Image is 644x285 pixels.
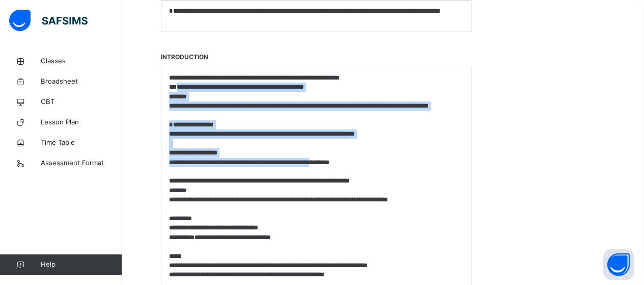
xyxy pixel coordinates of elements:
[41,138,122,148] span: Time Table
[161,47,471,67] span: INTRODUCTION
[41,260,122,270] span: Help
[9,10,88,31] img: safsims
[41,117,122,127] span: Lesson Plan
[41,97,122,107] span: CBT
[41,158,122,168] span: Assessment Format
[41,56,122,66] span: Classes
[603,249,634,280] button: Open asap
[41,76,122,87] span: Broadsheet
